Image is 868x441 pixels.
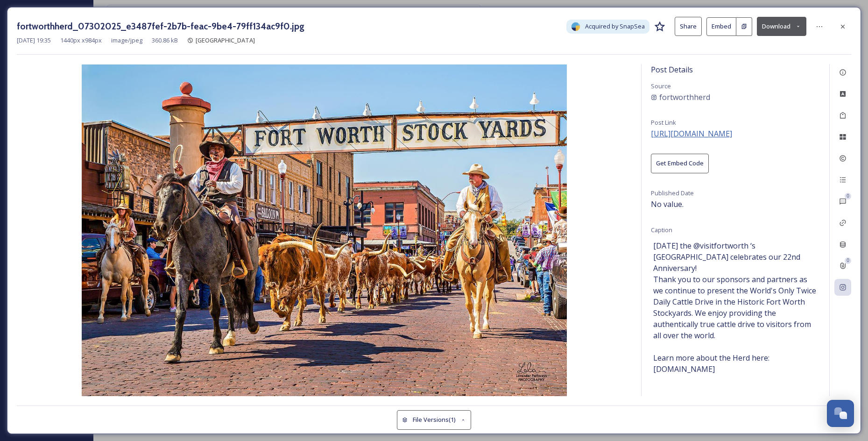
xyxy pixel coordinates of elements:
span: Post Details [651,64,693,75]
a: [URL][DOMAIN_NAME] [651,130,732,138]
span: Source [651,82,671,90]
span: fortworthherd [659,92,710,103]
a: fortworthherd [651,92,820,103]
span: image/jpeg [111,36,142,45]
button: Embed [706,17,736,36]
button: File Versions(1) [397,410,472,429]
div: 0 [845,193,851,199]
img: snapsea-logo.png [571,22,580,31]
span: Post Link [651,118,676,127]
h3: fortworthherd_07302025_e3487fef-2b7b-feac-9be4-79ff134ac9f0.jpg [17,20,304,33]
span: [DATE] the @visitfortworth ‘s [GEOGRAPHIC_DATA] celebrates our 22nd Anniversary! Thank you to our... [653,240,818,375]
button: Share [675,17,702,36]
div: 0 [845,257,851,264]
button: Download [757,17,806,36]
img: 1j3SuUt3XEsddwuY5Et5Xf42KKRsXg0o2.jpg [17,64,632,396]
span: Acquired by SnapSea [585,22,645,31]
span: No value. [651,199,684,209]
span: [DATE] 19:35 [17,36,51,45]
button: Get Embed Code [651,154,709,173]
span: [URL][DOMAIN_NAME] [651,128,732,139]
button: Open Chat [827,400,854,427]
span: [GEOGRAPHIC_DATA] [196,36,255,44]
span: Published Date [651,189,694,197]
span: 360.86 kB [152,36,178,45]
span: 1440 px x 984 px [60,36,102,45]
span: Caption [651,226,672,234]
